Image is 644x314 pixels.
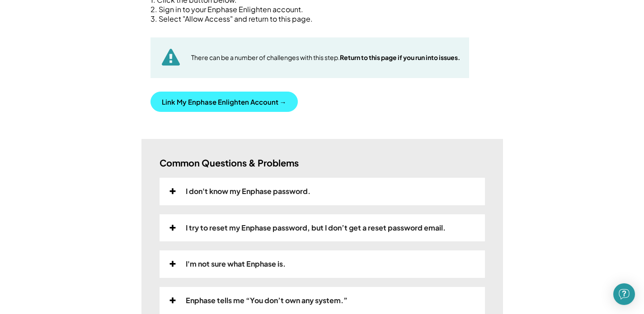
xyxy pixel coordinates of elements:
button: Link My Enphase Enlighten Account → [150,92,298,112]
strong: Return to this page if you run into issues. [340,53,460,61]
div: There can be a number of challenges with this step. [191,53,460,62]
div: Open Intercom Messenger [613,283,635,305]
div: Enphase tells me “You don’t own any system.” [186,296,348,305]
div: I try to reset my Enphase password, but I don’t get a reset password email. [186,223,446,233]
div: I'm not sure what Enphase is. [186,259,286,269]
h3: Common Questions & Problems [160,157,299,169]
div: I don't know my Enphase password. [186,187,310,196]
